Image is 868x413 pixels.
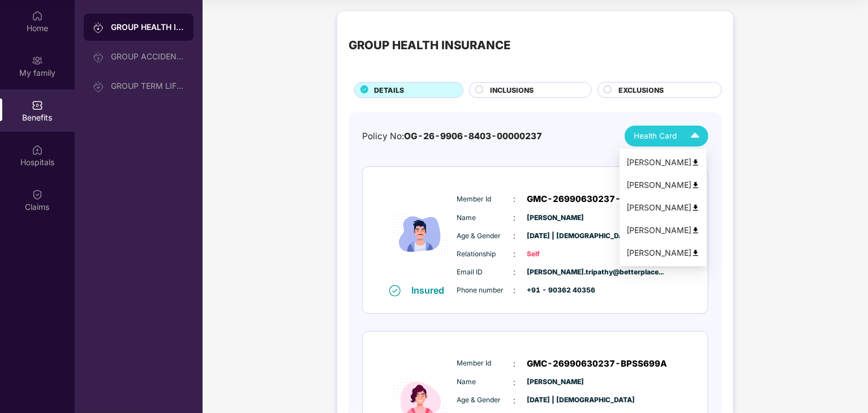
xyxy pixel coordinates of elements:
[527,395,584,406] span: [DATE] | [DEMOGRAPHIC_DATA]
[457,395,514,406] span: Age & Gender
[626,156,700,169] div: [PERSON_NAME]
[626,224,700,236] div: [PERSON_NAME]
[457,377,514,388] span: Name
[626,247,700,259] div: [PERSON_NAME]
[514,358,516,370] span: :
[625,126,708,147] button: Health Card
[457,358,514,369] span: Member Id
[527,267,584,278] span: [PERSON_NAME].tripathy@betterplace...
[32,55,43,66] img: svg+xml;base64,PHN2ZyB3aWR0aD0iMjAiIGhlaWdodD0iMjAiIHZpZXdCb3g9IjAgMCAyMCAyMCIgZmlsbD0ibm9uZSIgeG...
[691,181,700,190] img: svg+xml;base64,PHN2ZyB4bWxucz0iaHR0cDovL3d3dy53My5vcmcvMjAwMC9zdmciIHdpZHRoPSI0OCIgaGVpZ2h0PSI0OC...
[514,248,516,260] span: :
[527,357,668,371] span: GMC-26990630237-BPSS699A
[404,131,542,141] span: OG-26-9906-8403-00000237
[362,130,542,143] div: Policy No:
[691,226,700,235] img: svg+xml;base64,PHN2ZyB4bWxucz0iaHR0cDovL3d3dy53My5vcmcvMjAwMC9zdmciIHdpZHRoPSI0OCIgaGVpZ2h0PSI0OC...
[457,231,514,242] span: Age & Gender
[691,204,700,212] img: svg+xml;base64,PHN2ZyB4bWxucz0iaHR0cDovL3d3dy53My5vcmcvMjAwMC9zdmciIHdpZHRoPSI0OCIgaGVpZ2h0PSI0OC...
[111,52,184,61] div: GROUP ACCIDENTAL INSURANCE
[514,376,516,389] span: :
[457,267,514,278] span: Email ID
[691,249,700,257] img: svg+xml;base64,PHN2ZyB4bWxucz0iaHR0cDovL3d3dy53My5vcmcvMjAwMC9zdmciIHdpZHRoPSI0OCIgaGVpZ2h0PSI0OC...
[412,285,452,296] div: Insured
[626,179,700,191] div: [PERSON_NAME]
[457,285,514,296] span: Phone number
[514,193,516,205] span: :
[514,230,516,242] span: :
[374,85,404,96] span: DETAILS
[527,285,584,296] span: +91 - 90362 40356
[618,85,664,96] span: EXCLUSIONS
[527,213,584,223] span: [PERSON_NAME]
[386,184,454,284] img: icon
[111,21,184,33] div: GROUP HEALTH INSURANCE
[389,285,401,296] img: svg+xml;base64,PHN2ZyB4bWxucz0iaHR0cDovL3d3dy53My5vcmcvMjAwMC9zdmciIHdpZHRoPSIxNiIgaGVpZ2h0PSIxNi...
[527,377,584,388] span: [PERSON_NAME]
[527,249,584,260] span: Self
[514,266,516,278] span: :
[32,100,43,111] img: svg+xml;base64,PHN2ZyBpZD0iQmVuZWZpdHMiIHhtbG5zPSJodHRwOi8vd3d3LnczLm9yZy8yMDAwL3N2ZyIgd2lkdGg9Ij...
[691,158,700,167] img: svg+xml;base64,PHN2ZyB4bWxucz0iaHR0cDovL3d3dy53My5vcmcvMjAwMC9zdmciIHdpZHRoPSI0OCIgaGVpZ2h0PSI0OC...
[685,126,705,146] img: Icuh8uwCUCF+XjCZyLQsAKiDCM9HiE6CMYmKQaPGkZKaA32CAAACiQcFBJY0IsAAAAASUVORK5CYII=
[457,249,514,260] span: Relationship
[634,130,677,142] span: Health Card
[111,81,184,91] div: GROUP TERM LIFE INSURANCE
[32,144,43,156] img: svg+xml;base64,PHN2ZyBpZD0iSG9zcGl0YWxzIiB4bWxucz0iaHR0cDovL3d3dy53My5vcmcvMjAwMC9zdmciIHdpZHRoPS...
[457,213,514,223] span: Name
[93,81,104,92] img: svg+xml;base64,PHN2ZyB3aWR0aD0iMjAiIGhlaWdodD0iMjAiIHZpZXdCb3g9IjAgMCAyMCAyMCIgZmlsbD0ibm9uZSIgeG...
[527,192,661,206] span: GMC-26990630237-BPSS699
[626,201,700,214] div: [PERSON_NAME]
[32,189,43,200] img: svg+xml;base64,PHN2ZyBpZD0iQ2xhaW0iIHhtbG5zPSJodHRwOi8vd3d3LnczLm9yZy8yMDAwL3N2ZyIgd2lkdGg9IjIwIi...
[93,51,104,63] img: svg+xml;base64,PHN2ZyB3aWR0aD0iMjAiIGhlaWdodD0iMjAiIHZpZXdCb3g9IjAgMCAyMCAyMCIgZmlsbD0ibm9uZSIgeG...
[32,10,43,21] img: svg+xml;base64,PHN2ZyBpZD0iSG9tZSIgeG1sbnM9Imh0dHA6Ly93d3cudzMub3JnLzIwMDAvc3ZnIiB3aWR0aD0iMjAiIG...
[457,194,514,205] span: Member Id
[349,36,510,54] div: GROUP HEALTH INSURANCE
[490,85,534,96] span: INCLUSIONS
[514,394,516,407] span: :
[527,231,584,242] span: [DATE] | [DEMOGRAPHIC_DATA]
[93,22,104,33] img: svg+xml;base64,PHN2ZyB3aWR0aD0iMjAiIGhlaWdodD0iMjAiIHZpZXdCb3g9IjAgMCAyMCAyMCIgZmlsbD0ibm9uZSIgeG...
[514,212,516,224] span: :
[514,284,516,296] span: :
